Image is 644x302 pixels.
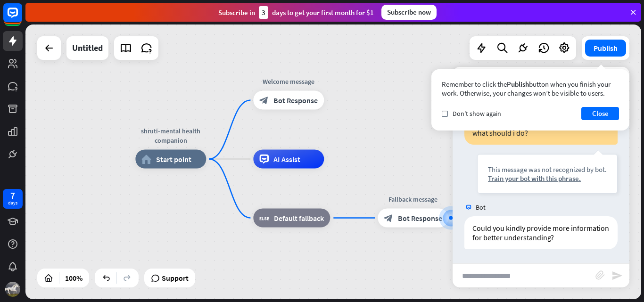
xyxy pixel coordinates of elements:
i: block_fallback [259,213,269,223]
span: Bot Response [273,96,318,105]
div: Welcome message [246,77,331,86]
span: Support [162,270,189,286]
a: 7 days [3,189,23,209]
i: block_bot_response [384,213,393,223]
div: 100% [62,270,85,286]
span: Publish [507,80,529,89]
button: Open LiveChat chat widget [8,4,36,32]
span: AI Assist [273,155,300,164]
i: home_2 [141,155,151,164]
button: Publish [585,40,626,57]
div: Subscribe now [381,5,437,20]
i: block_attachment [595,270,605,280]
div: This message was not recognized by bot. [488,165,607,174]
button: Close [581,107,619,120]
i: block_bot_response [259,96,269,105]
i: send [611,270,623,281]
div: Subscribe in days to get your first month for $1 [218,6,374,19]
div: Untitled [72,36,103,60]
span: Default fallback [274,213,324,223]
div: 7 [10,191,15,200]
div: shruti-mental health companion [128,126,213,145]
span: Don't show again [453,109,501,118]
span: Bot Response [398,213,442,223]
div: Could you kindly provide more information for better understanding? [464,216,618,249]
div: Remember to click the button when you finish your work. Otherwise, your changes won’t be visible ... [442,80,619,98]
span: Start point [156,155,191,164]
div: days [8,200,17,206]
div: Train your bot with this phrase. [488,174,607,183]
span: Bot [476,203,486,212]
div: Fallback message [371,195,455,204]
div: 3 [259,6,268,19]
